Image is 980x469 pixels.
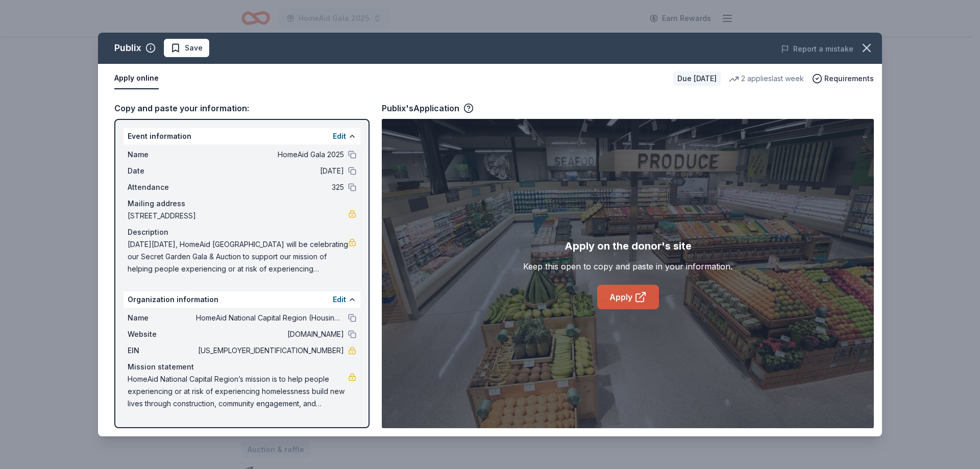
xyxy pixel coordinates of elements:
[124,291,360,308] div: Organization information
[128,198,356,210] div: Mailing address
[114,40,141,56] div: Publix
[597,285,659,309] a: Apply
[128,210,348,222] span: [STREET_ADDRESS]
[673,71,721,86] div: Due [DATE]
[128,344,196,357] span: EIN
[128,181,196,193] span: Attendance
[196,344,344,357] span: [US_EMPLOYER_IDENTIFICATION_NUMBER]
[128,226,356,238] div: Description
[824,72,874,85] span: Requirements
[196,312,344,324] span: HomeAid National Capital Region (Housing Trust Fund of [GEOGRAPHIC_DATA][US_STATE])
[729,72,804,85] div: 2 applies last week
[128,361,356,373] div: Mission statement
[128,165,196,177] span: Date
[382,102,474,115] div: Publix's Application
[565,238,692,254] div: Apply on the donor's site
[114,68,159,89] button: Apply online
[164,39,209,57] button: Save
[128,238,348,275] span: [DATE][DATE], HomeAid [GEOGRAPHIC_DATA] will be celebrating our Secret Garden Gala & Auction to s...
[523,260,732,273] div: Keep this open to copy and paste in your information.
[124,128,360,144] div: Event information
[781,43,853,55] button: Report a mistake
[196,149,344,161] span: HomeAid Gala 2025
[185,42,203,54] span: Save
[128,312,196,324] span: Name
[128,149,196,161] span: Name
[196,165,344,177] span: [DATE]
[128,373,348,410] span: HomeAid National Capital Region’s mission is to help people experiencing or at risk of experienci...
[196,181,344,193] span: 325
[812,72,874,85] button: Requirements
[128,328,196,340] span: Website
[196,328,344,340] span: [DOMAIN_NAME]
[333,130,346,142] button: Edit
[114,102,370,115] div: Copy and paste your information:
[333,293,346,306] button: Edit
